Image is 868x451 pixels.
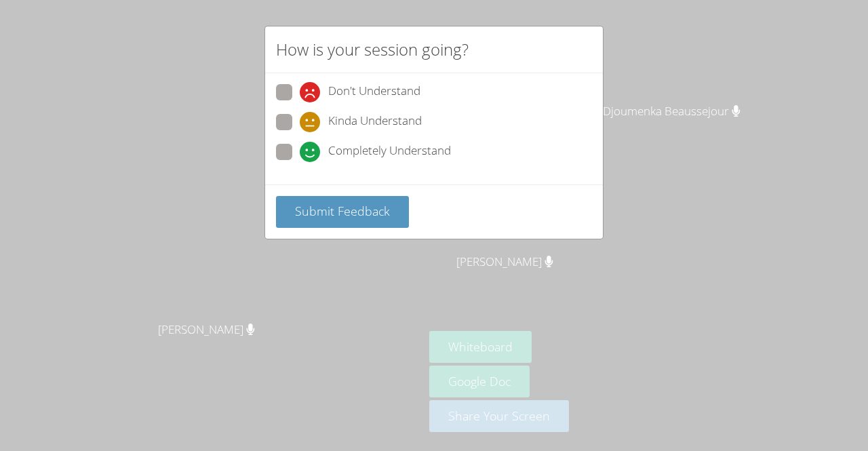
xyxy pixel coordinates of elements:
[328,112,422,132] span: Kinda Understand
[328,142,451,162] span: Completely Understand
[276,37,469,62] h2: How is your session going?
[295,203,390,219] span: Submit Feedback
[328,82,420,102] span: Don't Understand
[276,196,409,228] button: Submit Feedback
